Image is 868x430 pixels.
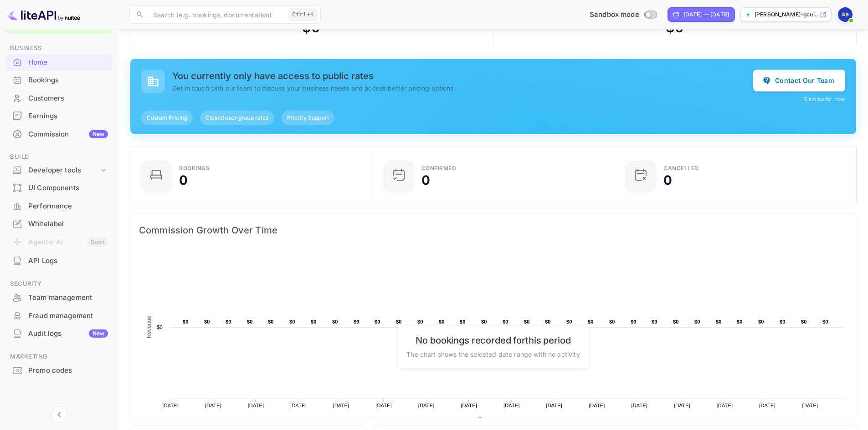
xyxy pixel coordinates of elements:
text: $0 [524,319,530,324]
text: [DATE] [418,403,435,408]
img: LiteAPI logo [7,7,80,22]
text: [DATE] [163,403,179,408]
span: Build [5,152,113,162]
div: Commission [28,129,108,140]
div: Home [28,57,108,68]
span: Business [5,43,113,53]
span: Priority Support [282,114,334,122]
div: Ctrl+K [289,9,317,20]
div: [DATE] — [DATE] [683,10,729,19]
text: [DATE] [375,403,392,408]
text: [DATE] [546,403,562,408]
text: $0 [822,319,828,324]
text: [DATE] [759,403,776,408]
text: Revenue [146,316,152,338]
text: $0 [311,319,317,324]
text: $0 [204,319,210,324]
text: [DATE] [802,403,818,408]
text: $0 [268,319,274,324]
text: $0 [332,319,338,324]
text: $0 [157,324,163,330]
text: $0 [566,319,572,324]
text: $0 [801,319,807,324]
text: [DATE] [205,403,221,408]
h6: No bookings recorded for this period [406,335,580,346]
input: Search (e.g. bookings, documentation) [148,5,285,24]
span: Security [5,279,113,289]
div: CommissionNew [5,126,113,143]
div: Bookings [28,75,108,86]
span: Marketing [5,352,113,362]
a: Bookings [5,71,113,88]
div: 0 [179,174,188,187]
button: Dismiss for now [803,95,845,103]
text: $0 [226,319,231,324]
a: Customers [5,90,113,106]
button: Collapse navigation [51,406,67,423]
span: Closed user group rates [200,114,274,122]
div: Bookings [179,166,210,171]
span: Commission Growth Over Time [139,223,847,238]
text: [DATE] [589,403,605,408]
div: Bookings [5,71,113,89]
text: [DATE] [290,403,307,408]
text: $0 [289,319,295,324]
button: Contact Our Team [753,70,845,91]
div: Customers [28,93,108,104]
p: The chart shows the selected date range with no activity [406,349,580,359]
div: Promo codes [28,365,108,376]
div: UI Components [28,183,108,193]
div: Switch to Production mode [586,10,660,20]
img: Abdullah al Sayad [838,7,853,22]
a: Promo codes [5,362,113,379]
text: $0 [780,319,786,324]
div: Developer tools [5,162,113,178]
text: [DATE] [503,403,520,408]
span: Sandbox mode [590,10,639,20]
text: $0 [737,319,743,324]
text: [DATE] [248,403,264,408]
a: API Logs [5,252,113,269]
text: $0 [417,319,423,324]
a: CommissionNew [5,126,113,142]
text: $0 [460,319,466,324]
div: Fraud management [28,311,108,321]
text: $0 [439,319,445,324]
div: Performance [28,201,108,212]
div: Fraud management [5,307,113,325]
a: Performance [5,197,113,214]
a: Team management [5,289,113,306]
text: $0 [673,319,679,324]
h5: You currently only have access to public rates [172,71,753,81]
text: [DATE] [717,403,733,408]
a: Whitelabel [5,215,113,232]
div: Confirmed [421,166,457,171]
div: Whitelabel [28,219,108,229]
a: Audit logsNew [5,325,113,342]
text: [DATE] [674,403,690,408]
text: $0 [481,319,487,324]
text: $0 [354,319,360,324]
div: Home [5,54,113,71]
div: Earnings [28,111,108,121]
text: [DATE] [333,403,349,408]
text: $0 [503,319,508,324]
div: Team management [28,293,108,303]
text: [DATE] [461,403,477,408]
text: $0 [396,319,402,324]
div: Promo codes [5,362,113,379]
text: $0 [247,319,253,324]
a: Home [5,54,113,71]
a: UI Components [5,179,113,196]
text: $0 [652,319,657,324]
a: Fraud management [5,307,113,324]
text: $0 [183,319,189,324]
text: Revenue [486,417,509,424]
div: CANCELLED [663,166,699,171]
p: Get in touch with our team to discuss your business needs and access better pricing options [172,83,753,93]
text: $0 [545,319,551,324]
div: Audit logs [28,329,108,339]
span: Custom Pricing [141,114,193,122]
div: Whitelabel [5,215,113,233]
text: $0 [758,319,764,324]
